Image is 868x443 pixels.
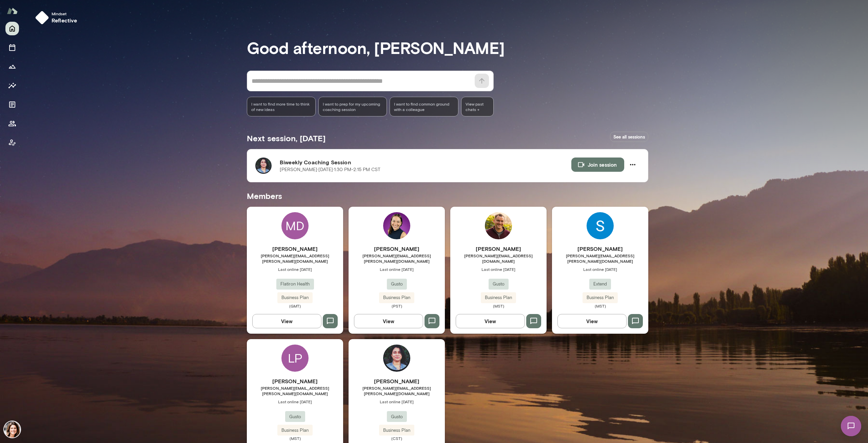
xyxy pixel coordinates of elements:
span: Business Plan [583,294,618,301]
button: Insights [5,79,19,92]
button: View [456,314,525,328]
span: Business Plan [379,294,414,301]
span: Gusto [489,281,509,288]
span: Last online [DATE] [552,266,648,272]
span: [PERSON_NAME][EMAIL_ADDRESS][DOMAIN_NAME] [450,253,547,264]
div: I want to find more time to think of new ideas [247,97,316,116]
button: Join session [571,158,624,172]
h6: [PERSON_NAME] [552,245,648,253]
button: Client app [5,136,19,149]
span: Flatiron Health [276,281,314,288]
a: See all sessions [610,132,648,142]
h3: Good afternoon, [PERSON_NAME] [247,38,648,57]
img: Mento [7,4,18,17]
div: LP [281,345,309,372]
span: View past chats -> [461,97,494,116]
h6: [PERSON_NAME] [247,245,343,253]
span: (PST) [349,303,445,309]
div: I want to prep for my upcoming coaching session [318,97,387,116]
span: [PERSON_NAME][EMAIL_ADDRESS][PERSON_NAME][DOMAIN_NAME] [552,253,648,264]
img: mindset [35,11,49,24]
button: Home [5,22,19,35]
span: Extend [589,281,611,288]
span: Last online [DATE] [349,399,445,404]
button: Mindsetreflective [33,8,83,27]
h5: Next session, [DATE] [247,133,325,144]
img: Lorena Morel Diaz [383,345,410,372]
h6: [PERSON_NAME] [349,245,445,253]
span: I want to find more time to think of new ideas [251,101,311,112]
span: Business Plan [277,427,313,434]
span: Gusto [387,413,407,420]
span: (GMT) [247,303,343,309]
button: View [354,314,423,328]
button: Sessions [5,41,19,54]
span: (MST) [552,303,648,309]
button: Documents [5,98,19,111]
img: Rehana Manejwala [383,212,410,239]
h6: Biweekly Coaching Session [280,158,571,166]
span: [PERSON_NAME][EMAIL_ADDRESS][PERSON_NAME][DOMAIN_NAME] [247,253,343,264]
span: Last online [DATE] [349,266,445,272]
span: Gusto [387,281,407,288]
span: [PERSON_NAME][EMAIL_ADDRESS][PERSON_NAME][DOMAIN_NAME] [349,385,445,396]
button: View [557,314,627,328]
span: (MST) [450,303,547,309]
button: Members [5,117,19,130]
span: I want to find common ground with a colleague [394,101,454,112]
div: I want to find common ground with a colleague [390,97,458,116]
div: MD [281,212,309,239]
img: Gwen Throckmorton [4,421,20,438]
span: Mindset [52,11,77,16]
img: Jeremy Person [485,212,512,239]
span: Business Plan [481,294,516,301]
span: Last online [DATE] [247,399,343,404]
span: I want to prep for my upcoming coaching session [323,101,383,112]
h6: reflective [52,16,77,24]
h5: Members [247,190,648,201]
span: Last online [DATE] [450,266,547,272]
span: Business Plan [277,294,313,301]
span: Business Plan [379,427,414,434]
img: Shannon Payne [587,212,614,239]
button: Growth Plan [5,60,19,73]
span: [PERSON_NAME][EMAIL_ADDRESS][PERSON_NAME][DOMAIN_NAME] [349,253,445,264]
h6: [PERSON_NAME] [450,245,547,253]
span: Last online [DATE] [247,266,343,272]
h6: [PERSON_NAME] [247,377,343,385]
h6: [PERSON_NAME] [349,377,445,385]
span: Gusto [285,413,305,420]
span: [PERSON_NAME][EMAIL_ADDRESS][PERSON_NAME][DOMAIN_NAME] [247,385,343,396]
span: (CST) [349,436,445,441]
span: (MST) [247,436,343,441]
button: View [252,314,321,328]
p: [PERSON_NAME] · [DATE] · 1:30 PM-2:15 PM CST [280,166,380,173]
